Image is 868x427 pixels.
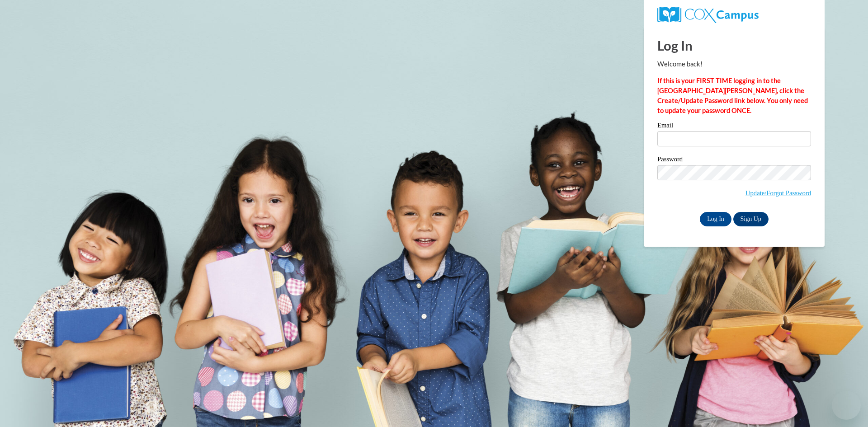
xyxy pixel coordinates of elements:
[657,7,811,23] a: COX Campus
[657,77,808,114] strong: If this is your FIRST TIME logging in to the [GEOGRAPHIC_DATA][PERSON_NAME], click the Create/Upd...
[745,189,811,197] a: Update/Forgot Password
[700,212,731,226] input: Log In
[657,7,759,23] img: COX Campus
[832,391,861,420] iframe: Button to launch messaging window
[657,122,811,131] label: Email
[657,156,811,165] label: Password
[657,59,811,69] p: Welcome back!
[733,212,769,226] a: Sign Up
[657,36,811,55] h1: Log In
